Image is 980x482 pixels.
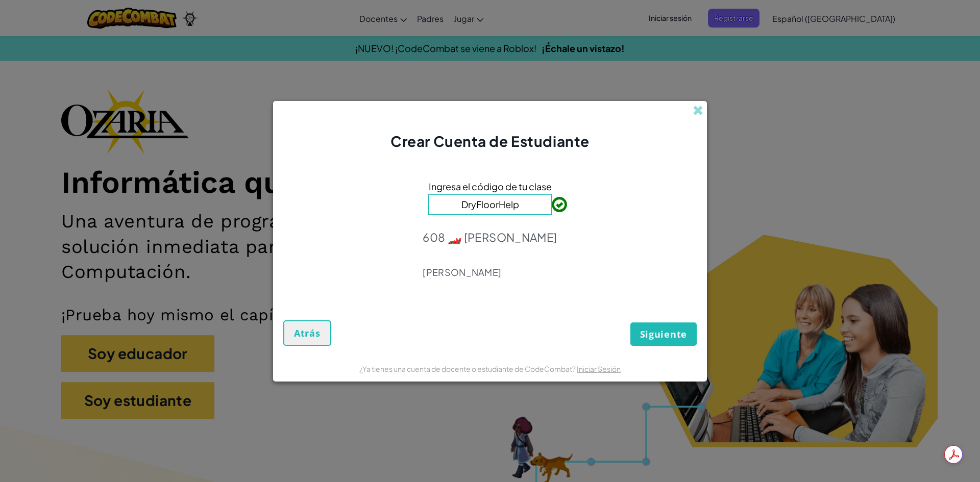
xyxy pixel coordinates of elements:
p: 608 🏎️ [PERSON_NAME] [423,230,557,244]
span: Siguiente [640,328,687,340]
button: Atrás [283,320,331,346]
span: Atrás [294,327,321,339]
span: Crear Cuenta de Estudiante [390,132,590,150]
span: Ingresa el código de tu clase [429,179,552,194]
span: ¿Ya tienes una cuenta de docente o estudiante de CodeCombat? [359,364,577,373]
p: [PERSON_NAME] [423,266,557,278]
a: Iniciar Sesión [577,364,621,373]
button: Siguiente [630,322,697,346]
